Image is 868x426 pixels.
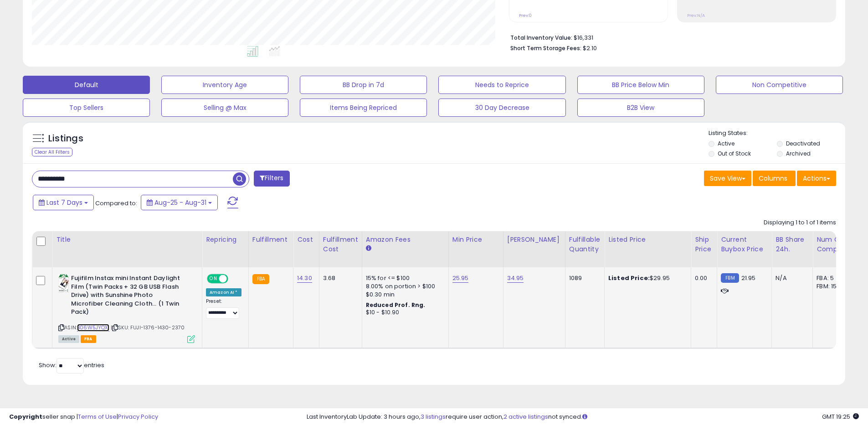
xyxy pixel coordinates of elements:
[323,274,355,282] div: 3.68
[307,413,859,421] div: Last InventoryLab Update: 3 hours ago, require user action, not synced.
[161,99,288,117] button: Selling @ Max
[297,235,315,244] div: Cost
[252,235,289,244] div: Fulfillment
[81,335,96,343] span: FBA
[519,13,532,18] small: Prev: 0
[56,235,198,244] div: Title
[503,412,548,421] a: 2 active listings
[9,413,158,421] div: seller snap | |
[608,274,650,282] b: Listed Price:
[46,198,82,207] span: Last 7 Days
[300,99,427,117] button: Items Being Repriced
[300,76,427,94] button: BB Drop in 7d
[206,235,245,244] div: Repricing
[577,76,704,94] button: BB Price Below Min
[569,274,597,282] div: 1089
[206,288,241,296] div: Amazon AI *
[741,274,756,282] span: 21.95
[95,199,137,208] span: Compared to:
[718,150,751,157] label: Out of Stock
[48,132,83,145] h5: Listings
[822,412,859,421] span: 2025-09-8 19:25 GMT
[452,274,469,283] a: 25.95
[323,235,358,254] div: Fulfillment Cost
[366,282,442,291] div: 8.00% on portion > $100
[510,44,581,52] b: Short Term Storage Fees:
[786,150,811,157] label: Archived
[695,235,713,254] div: Ship Price
[9,412,42,421] strong: Copyright
[297,274,312,283] a: 14.30
[77,324,109,332] a: B06W5JYQX1
[254,171,289,187] button: Filters
[510,31,829,42] li: $16,331
[721,235,768,254] div: Current Buybox Price
[366,301,426,309] b: Reduced Prof. Rng.
[817,235,850,254] div: Num of Comp.
[709,129,845,138] p: Listing States:
[721,273,739,283] small: FBM
[817,282,847,291] div: FBM: 15
[227,275,241,283] span: OFF
[141,195,218,210] button: Aug-25 - Aug-31
[608,235,687,244] div: Listed Price
[366,235,445,244] div: Amazon Fees
[569,235,601,254] div: Fulfillable Quantity
[39,361,104,369] span: Show: entries
[510,34,572,42] b: Total Inventory Value:
[452,235,499,244] div: Min Price
[421,412,446,421] a: 3 listings
[58,335,79,343] span: All listings currently available for purchase on Amazon
[154,198,206,207] span: Aug-25 - Aug-31
[786,140,820,147] label: Deactivated
[366,291,442,299] div: $0.30 min
[32,148,72,156] div: Clear All Filters
[111,324,185,331] span: | SKU: FUJI-1376-1430-2370
[58,274,195,342] div: ASIN:
[23,76,150,94] button: Default
[58,274,69,292] img: 414hq-4-Q-L._SL40_.jpg
[206,298,241,319] div: Preset:
[438,99,565,117] button: 30 Day Decrease
[583,44,597,52] span: $2.10
[764,218,836,227] div: Displaying 1 to 1 of 1 items
[718,140,734,147] label: Active
[695,274,710,282] div: 0.00
[608,274,684,282] div: $29.95
[438,76,565,94] button: Needs to Reprice
[776,235,809,254] div: BB Share 24h.
[759,174,787,183] span: Columns
[366,274,442,282] div: 15% for <= $100
[118,412,158,421] a: Privacy Policy
[507,274,524,283] a: 34.95
[507,235,561,244] div: [PERSON_NAME]
[78,412,117,421] a: Terms of Use
[161,76,288,94] button: Inventory Age
[366,244,371,253] small: Amazon Fees.
[252,274,269,284] small: FBA
[797,171,836,186] button: Actions
[23,99,150,117] button: Top Sellers
[366,309,442,317] div: $10 - $10.90
[208,275,219,283] span: ON
[704,171,751,186] button: Save View
[687,13,705,18] small: Prev: N/A
[753,171,796,186] button: Columns
[33,195,94,210] button: Last 7 Days
[716,76,843,94] button: Non Competitive
[817,274,847,282] div: FBA: 5
[776,274,806,282] div: N/A
[71,274,182,319] b: Fujifilm Instax mini Instant Daylight Film (Twin Packs + 32 GB USB Flash Drive) with Sunshine Pho...
[577,99,704,117] button: B2B View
